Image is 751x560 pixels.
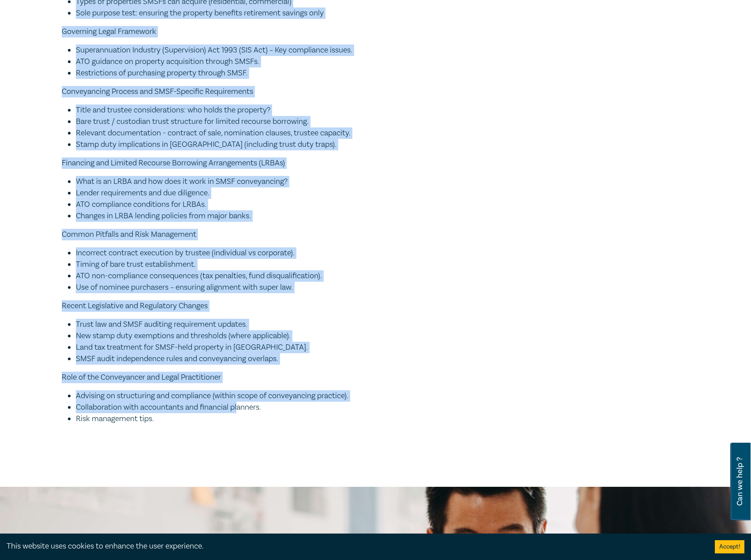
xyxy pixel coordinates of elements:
li: Bare trust / custodian trust structure for limited recourse borrowing. [76,116,397,127]
li: What is an LRBA and how does it work in SMSF conveyancing? [76,176,397,187]
li: Risk management tips. [76,413,397,425]
li: Use of nominee purchasers – ensuring alignment with super law. [76,282,397,293]
li: ATO compliance conditions for LRBAs. [76,199,397,210]
span: Can we help ? [736,448,744,515]
button: Accept cookies [715,540,744,553]
li: Changes in LRBA lending policies from major banks. [76,210,397,222]
p: Role of the Conveyancer and Legal Practitioner [62,372,397,383]
li: Sole purpose test: ensuring the property benefits retirement savings only [76,7,397,19]
p: Common Pitfalls and Risk Management [62,229,397,240]
li: Superannuation Industry (Supervision) Act 1993 (SIS Act) – Key compliance issues. [76,45,397,56]
p: Governing Legal Framework [62,26,397,37]
li: Relevant documentation - contract of sale, nomination clauses, trustee capacity. [76,127,397,139]
li: Advising on structuring and compliance (within scope of conveyancing practice). [76,390,397,402]
li: New stamp duty exemptions and thresholds (where applicable). [76,330,397,342]
p: Financing and Limited Recourse Borrowing Arrangements (LRBAs) [62,157,397,169]
li: Stamp duty implications in [GEOGRAPHIC_DATA] (including trust duty traps). [76,139,397,150]
li: Restrictions of purchasing property through SMSF. [76,67,397,79]
li: Land tax treatment for SMSF-held property in [GEOGRAPHIC_DATA]. [76,342,397,353]
li: SMSF audit independence rules and conveyancing overlaps. [76,353,397,365]
li: Trust law and SMSF auditing requirement updates. [76,319,397,330]
li: Timing of bare trust establishment. [76,259,397,270]
li: Incorrect contract execution by trustee (individual vs corporate). [76,247,397,259]
div: This website uses cookies to enhance the user experience. [7,541,702,552]
li: Lender requirements and due diligence. [76,187,397,199]
p: Recent Legislative and Regulatory Changes [62,300,397,312]
p: Conveyancing Process and SMSF-Specific Requirements [62,86,397,97]
li: Title and trustee considerations: who holds the property? [76,105,397,116]
li: ATO non-compliance consequences (tax penalties, fund disqualification). [76,270,397,282]
li: Collaboration with accountants and financial planners. [76,402,397,413]
li: ATO guidance on property acquisition through SMSFs. [76,56,397,67]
